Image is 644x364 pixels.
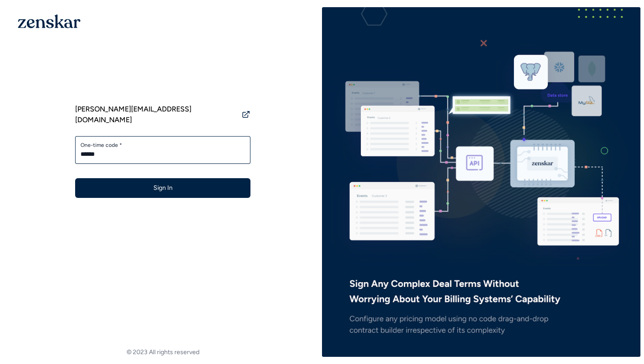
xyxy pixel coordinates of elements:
span: [PERSON_NAME][EMAIL_ADDRESS][DOMAIN_NAME] [75,104,238,125]
label: One-time code * [80,141,245,149]
footer: © 2023 All rights reserved [4,348,322,357]
img: 1OGAJ2xQqyY4LXKgY66KYq0eOWRCkrZdAb3gUhuVAqdWPZE9SRJmCz+oDMSn4zDLXe31Ii730ItAGKgCKgCCgCikA4Av8PJUP... [18,14,80,28]
button: Sign In [75,178,250,198]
